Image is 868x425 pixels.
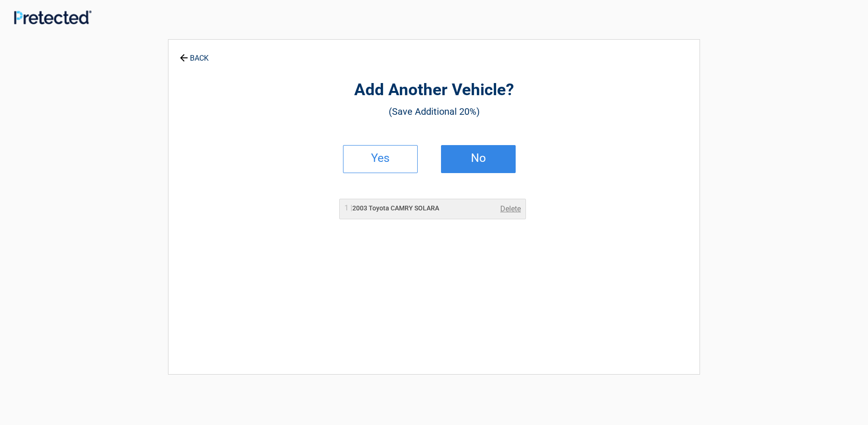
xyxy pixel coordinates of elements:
[220,104,648,119] h3: (Save Additional 20%)
[344,203,439,213] h2: 2003 Toyota CAMRY SOLARA
[220,79,648,101] h2: Add Another Vehicle?
[451,155,506,161] h2: No
[178,46,210,62] a: BACK
[353,155,408,161] h2: Yes
[344,203,352,212] span: 1 |
[14,10,91,24] img: Main Logo
[500,203,521,215] a: Delete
